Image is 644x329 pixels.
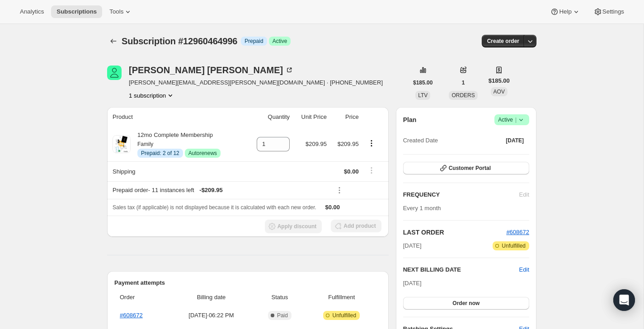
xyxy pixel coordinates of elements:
[51,5,102,18] button: Subscriptions
[519,265,529,274] button: Edit
[244,38,263,45] span: Prepaid
[332,312,356,319] span: Unfulfilled
[114,278,381,287] h2: Payment attempts
[506,229,529,235] a: #608672
[292,107,329,127] th: Unit Price
[449,164,491,172] span: Customer Portal
[403,297,529,310] button: Order now
[20,8,44,15] span: Analytics
[56,8,97,15] span: Subscriptions
[364,165,379,175] button: Shipping actions
[170,293,252,302] span: Billing date
[403,280,422,287] span: [DATE]
[403,136,438,145] span: Created Date
[273,38,287,45] span: Active
[408,76,438,89] button: $185.00
[246,107,292,127] th: Quantity
[129,78,383,87] span: [PERSON_NAME][EMAIL_ADDRESS][PERSON_NAME][DOMAIN_NAME] · [PHONE_NUMBER]
[403,162,529,174] button: Customer Portal
[498,115,526,124] span: Active
[403,228,507,237] h2: LAST ORDER
[14,5,49,18] button: Analytics
[403,115,417,124] h2: Plan
[418,92,428,99] span: LTV
[113,204,316,211] span: Sales tax (if applicable) is not displayed because it is calculated with each new order.
[502,242,526,249] span: Unfulfilled
[413,79,432,86] span: $185.00
[107,161,246,181] th: Shipping
[325,204,340,211] span: $0.00
[107,66,122,80] span: Breanna Kadlac
[489,76,510,85] span: $185.00
[131,131,221,158] div: 12mo Complete Membership
[462,79,465,86] span: 1
[109,8,123,15] span: Tools
[403,265,519,274] h2: NEXT BILLING DATE
[258,293,302,302] span: Status
[129,66,294,75] div: [PERSON_NAME] [PERSON_NAME]
[500,134,529,147] button: [DATE]
[113,186,327,195] div: Prepaid order - 11 instances left
[487,38,519,45] span: Create order
[559,8,571,15] span: Help
[364,138,379,148] button: Product actions
[451,92,475,99] span: ORDERS
[545,5,586,18] button: Help
[188,150,217,157] span: Autorenews
[199,186,222,195] span: - $209.95
[613,289,635,311] div: Open Intercom Messenger
[515,116,517,123] span: |
[403,190,519,199] h2: FREQUENCY
[277,312,288,319] span: Paid
[403,205,441,211] span: Every 1 month
[170,311,252,320] span: [DATE] · 06:22 PM
[329,107,362,127] th: Price
[588,5,630,18] button: Settings
[122,36,237,46] span: Subscription #12960464996
[307,293,376,302] span: Fulfillment
[602,8,624,15] span: Settings
[506,228,529,237] button: #608672
[137,141,153,147] small: Family
[141,150,179,157] span: Prepaid: 2 of 12
[114,287,168,307] th: Order
[306,141,327,147] span: $209.95
[456,76,470,89] button: 1
[104,5,138,18] button: Tools
[120,312,143,319] a: #608672
[338,141,359,147] span: $209.95
[344,168,359,175] span: $0.00
[107,107,246,127] th: Product
[494,89,505,95] span: AOV
[403,241,422,250] span: [DATE]
[107,35,120,47] button: Subscriptions
[506,137,524,144] span: [DATE]
[452,300,479,307] span: Order now
[129,91,175,100] button: Product actions
[482,35,525,47] button: Create order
